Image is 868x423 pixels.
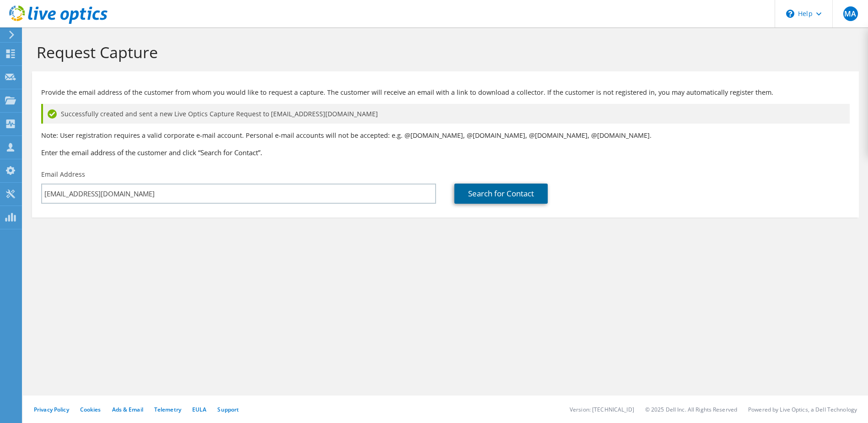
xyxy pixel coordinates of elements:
h3: Enter the email address of the customer and click “Search for Contact”. [41,147,850,157]
p: Note: User registration requires a valid corporate e-mail account. Personal e-mail accounts will ... [41,130,850,141]
a: EULA [192,406,206,413]
a: Telemetry [154,406,181,413]
p: Provide the email address of the customer from whom you would like to request a capture. The cust... [41,87,850,98]
a: Search for Contact [454,184,548,204]
span: Successfully created and sent a new Live Optics Capture Request to [EMAIL_ADDRESS][DOMAIN_NAME] [61,109,378,119]
li: Version: [TECHNICAL_ID] [570,406,634,413]
svg: \n [786,10,794,18]
span: MA [843,6,858,21]
h1: Request Capture [37,43,850,62]
a: Privacy Policy [34,406,69,413]
li: © 2025 Dell Inc. All Rights Reserved [645,406,737,413]
a: Support [217,406,239,413]
li: Powered by Live Optics, a Dell Technology [748,406,857,413]
label: Email Address [41,170,85,179]
a: Cookies [80,406,101,413]
a: Ads & Email [112,406,143,413]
